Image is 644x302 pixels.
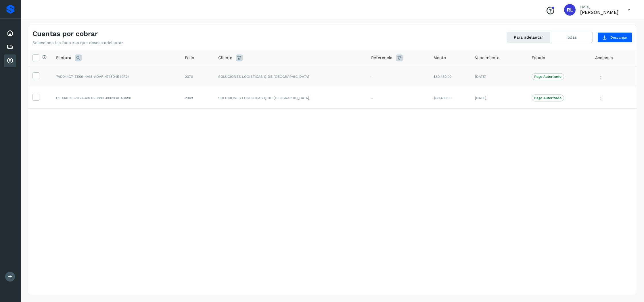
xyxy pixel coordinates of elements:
[475,55,499,61] span: Vencimiento
[580,10,618,15] p: Rafael Lopez Arceo
[550,32,593,43] button: Todas
[56,55,71,61] span: Factura
[32,30,98,38] h4: Cuentas por cobrar
[218,55,232,61] span: Cliente
[214,66,367,87] td: SOLUCIONES LOGISTICAS Q DE [GEOGRAPHIC_DATA]
[51,87,180,109] td: C9D3A873-7D27-49ED-B88D-8002FABA3A98
[214,87,367,109] td: SOLUCIONES LOGISTICAS Q DE [GEOGRAPHIC_DATA]
[51,66,180,87] td: 7AD044C7-EE09-4A18-ADAF-4745D4E49F21
[4,41,16,53] div: Embarques
[429,66,470,87] td: $60,480.00
[185,55,194,61] span: Folio
[507,32,550,43] button: Para adelantar
[470,66,527,87] td: [DATE]
[429,87,470,109] td: $60,480.00
[534,75,561,79] p: Pago Autorizado
[595,55,613,61] span: Acciones
[180,87,214,109] td: 2369
[180,66,214,87] td: 2370
[580,5,618,10] p: Hola,
[434,55,446,61] span: Monto
[4,27,16,39] div: Inicio
[610,35,627,40] span: Descargar
[371,55,392,61] span: Referencia
[532,55,545,61] span: Estado
[4,54,16,67] div: Cuentas por cobrar
[367,87,429,109] td: -
[534,96,561,100] p: Pago Autorizado
[32,40,123,45] p: Selecciona las facturas que deseas adelantar
[367,66,429,87] td: -
[597,32,632,43] button: Descargar
[470,87,527,109] td: [DATE]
